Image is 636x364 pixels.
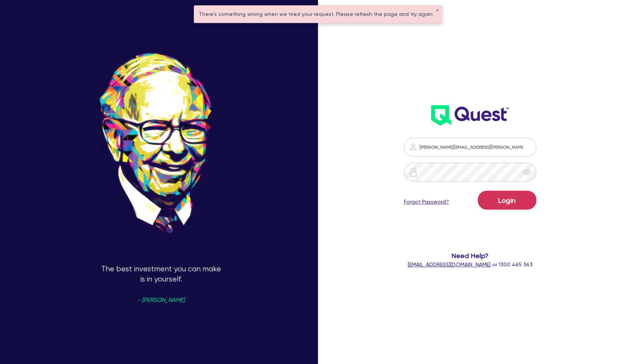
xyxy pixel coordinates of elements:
span: eye [523,168,531,176]
span: - [PERSON_NAME] [137,297,185,303]
button: ✕ [436,9,439,12]
input: Email address [404,138,536,157]
button: Login [478,191,536,210]
span: or 1300 465 363 [408,261,533,268]
img: wH2k97JdezQIQAAAABJRU5ErkJggg== [431,105,509,126]
a: [EMAIL_ADDRESS][DOMAIN_NAME] [408,261,491,268]
span: Need Help? [387,250,554,261]
div: There's something wrong when we tried your request. Please refresh the page and try again [194,6,442,23]
img: icon-password [409,168,418,177]
img: icon-password [408,142,418,151]
a: Forgot Password? [404,198,449,206]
